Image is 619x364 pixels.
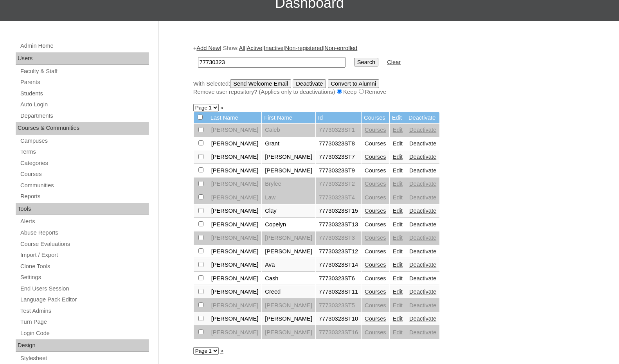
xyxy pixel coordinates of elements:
td: [PERSON_NAME] [208,124,262,137]
a: Deactivate [409,248,436,255]
a: Edit [393,329,403,335]
a: Deactivate [409,181,436,187]
td: Copelyn [262,218,315,231]
td: 77730323ST6 [316,272,361,285]
a: Edit [393,302,403,308]
a: Edit [393,275,403,282]
a: Edit [393,221,403,228]
a: Categories [20,158,149,168]
a: Deactivate [409,289,436,295]
td: [PERSON_NAME] [208,178,262,191]
a: Courses [365,181,386,187]
a: Edit [393,181,403,187]
td: [PERSON_NAME] [262,299,315,312]
a: Terms [20,147,149,157]
a: Abuse Reports [20,228,149,238]
td: [PERSON_NAME] [208,299,262,312]
input: Convert to Alumni [328,79,380,88]
td: 77730323ST8 [316,137,361,151]
td: 77730323ST16 [316,326,361,339]
a: Deactivate [409,302,436,308]
a: Settings [20,273,149,282]
td: Grant [262,137,315,151]
a: Deactivate [409,127,436,133]
div: With Selected: [193,79,581,96]
a: Courses [365,262,386,268]
a: Courses [365,289,386,295]
a: Deactivate [409,329,436,335]
a: Edit [393,194,403,201]
div: Courses & Communities [16,122,149,134]
a: Edit [393,140,403,147]
a: » [220,348,223,354]
td: [PERSON_NAME] [208,137,262,151]
a: Language Pack Editor [20,295,149,305]
td: Law [262,191,315,204]
a: Deactivate [409,194,436,201]
div: Remove user repository? (Applies only to deactivations) Keep Remove [193,88,581,96]
a: Clear [387,59,401,65]
a: Edit [393,248,403,255]
a: Non-registered [285,45,323,51]
a: Non-enrolled [324,45,357,51]
a: Faculty & Staff [20,66,149,76]
td: 77730323ST7 [316,151,361,164]
a: Campuses [20,136,149,146]
td: [PERSON_NAME] [208,151,262,164]
td: First Name [262,112,315,124]
input: Search [198,57,345,68]
a: Courses [20,169,149,179]
a: » [220,104,223,111]
td: [PERSON_NAME] [208,218,262,231]
a: Courses [365,221,386,228]
td: Deactivate [406,112,439,124]
td: Id [316,112,361,124]
a: All [239,45,245,51]
td: [PERSON_NAME] [208,258,262,272]
a: Students [20,89,149,99]
td: Caleb [262,124,315,137]
a: Deactivate [409,208,436,214]
a: Parents [20,77,149,87]
a: Login Code [20,328,149,338]
div: Design [16,339,149,352]
a: Edit [393,316,403,322]
td: [PERSON_NAME] [262,231,315,245]
a: Courses [365,248,386,255]
a: Import / Export [20,250,149,260]
td: [PERSON_NAME] [208,312,262,326]
a: Courses [365,127,386,133]
td: Edit [390,112,406,124]
td: 77730323ST4 [316,191,361,204]
a: Edit [393,167,403,174]
a: Courses [365,194,386,201]
td: [PERSON_NAME] [208,164,262,178]
a: Edit [393,289,403,295]
td: 77730323ST2 [316,178,361,191]
td: [PERSON_NAME] [208,326,262,339]
td: [PERSON_NAME] [208,245,262,258]
div: + | Show: | | | | [193,44,581,96]
input: Send Welcome Email [230,79,291,88]
a: Turn Page [20,317,149,327]
a: Courses [365,275,386,282]
td: Last Name [208,112,262,124]
a: Deactivate [409,235,436,241]
a: Courses [365,140,386,147]
td: [PERSON_NAME] [262,151,315,164]
td: [PERSON_NAME] [208,231,262,245]
a: Add New [196,45,220,51]
a: Edit [393,235,403,241]
a: Deactivate [409,275,436,282]
a: Test Admins [20,306,149,316]
td: [PERSON_NAME] [262,164,315,178]
td: Brylee [262,178,315,191]
div: Users [16,52,149,65]
td: [PERSON_NAME] [208,272,262,285]
a: Deactivate [409,167,436,174]
td: 77730323ST9 [316,164,361,178]
input: Search [354,58,378,66]
td: Clay [262,204,315,218]
a: End Users Session [20,284,149,294]
a: Edit [393,154,403,160]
